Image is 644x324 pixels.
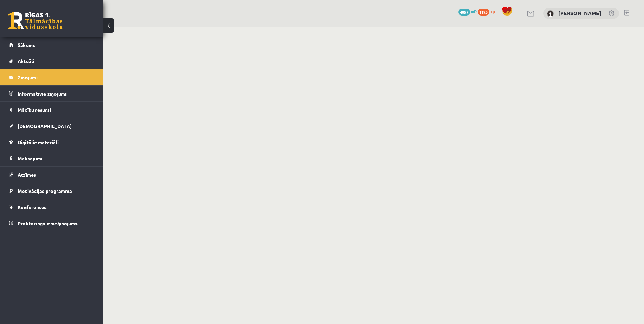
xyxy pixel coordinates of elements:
a: [DEMOGRAPHIC_DATA] [9,118,95,134]
a: Maksājumi [9,150,95,166]
legend: Maksājumi [18,150,95,166]
a: Ziņojumi [9,69,95,85]
span: 1195 [478,9,489,16]
legend: Ziņojumi [18,69,95,85]
a: 1195 xp [478,9,498,14]
span: Motivācijas programma [18,188,72,194]
span: Digitālie materiāli [18,139,59,145]
a: [PERSON_NAME] [558,10,601,17]
a: 4897 mP [458,9,477,14]
span: xp [490,9,495,14]
a: Atzīmes [9,167,95,183]
span: Proktoringa izmēģinājums [18,220,78,226]
span: 4897 [458,9,470,16]
img: Jekaterina Eliza Šatrovska [547,10,554,17]
span: [DEMOGRAPHIC_DATA] [18,123,72,129]
a: Sākums [9,37,95,53]
a: Motivācijas programma [9,183,95,199]
span: Sākums [18,42,35,48]
span: Aktuāli [18,58,34,64]
a: Mācību resursi [9,102,95,118]
a: Digitālie materiāli [9,134,95,150]
a: Proktoringa izmēģinājums [9,215,95,231]
a: Informatīvie ziņojumi [9,86,95,101]
span: Konferences [18,204,47,210]
a: Aktuāli [9,53,95,69]
a: Rīgas 1. Tālmācības vidusskola [8,12,63,29]
span: mP [471,9,477,14]
span: Atzīmes [18,171,36,178]
legend: Informatīvie ziņojumi [18,86,95,101]
span: Mācību resursi [18,107,51,113]
a: Konferences [9,199,95,215]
